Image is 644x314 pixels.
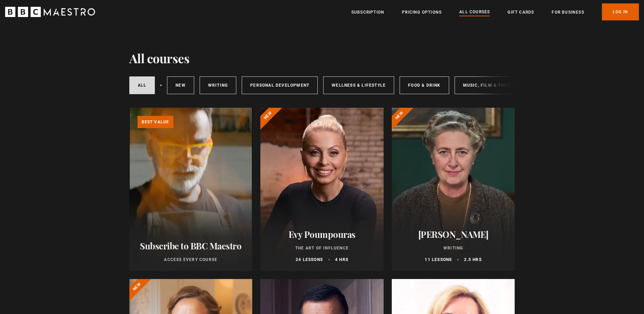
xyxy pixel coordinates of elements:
a: Evy Poumpouras The Art of Influence 24 lessons 4 hrs New [260,108,384,271]
a: Wellness & Lifestyle [323,76,394,94]
a: Subscription [351,9,384,16]
a: Food & Drink [400,76,449,94]
nav: Primary [351,3,639,20]
a: For business [552,9,584,16]
h2: [PERSON_NAME] [400,229,507,240]
p: The Art of Influence [269,245,375,251]
a: New [167,76,194,94]
p: 24 lessons [296,257,323,263]
p: 11 lessons [425,257,452,263]
a: Music, Film & Theatre [455,76,527,94]
p: Best value [137,116,173,128]
a: Personal Development [242,76,318,94]
h2: Evy Poumpouras [269,229,375,240]
a: Pricing Options [402,9,442,16]
a: All [129,76,155,94]
p: Writing [400,245,507,251]
a: Writing [200,76,236,94]
h1: All courses [129,51,190,65]
a: [PERSON_NAME] Writing 11 lessons 2.5 hrs New [392,108,515,271]
a: Gift Cards [508,9,534,16]
p: 4 hrs [335,257,348,263]
a: Log In [602,3,639,20]
a: All Courses [459,8,490,16]
svg: BBC Maestro [5,7,95,17]
p: 2.5 hrs [464,257,481,263]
